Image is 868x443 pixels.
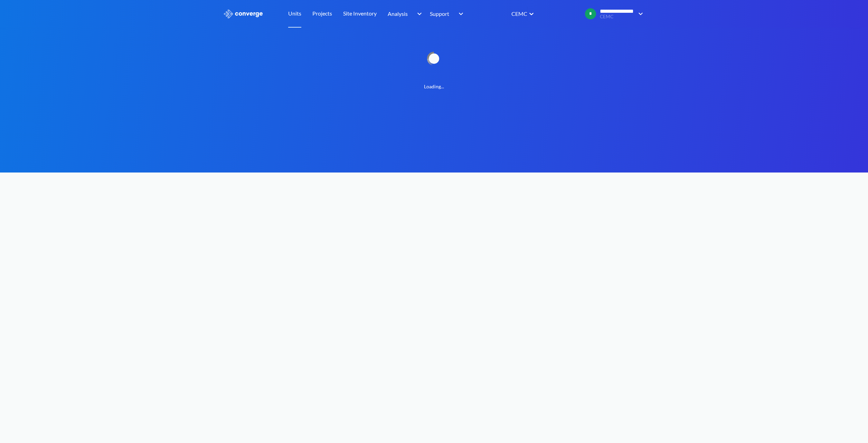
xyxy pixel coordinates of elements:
img: logo_ewhite.svg [223,9,263,18]
div: CEMC [511,9,527,18]
span: CEMC [600,14,634,19]
span: Analysis [388,9,408,18]
span: Support [430,9,449,18]
img: downArrow.svg [454,10,465,18]
img: downArrow.svg [634,10,645,18]
img: downArrow.svg [413,10,424,18]
span: Loading... [223,83,645,90]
